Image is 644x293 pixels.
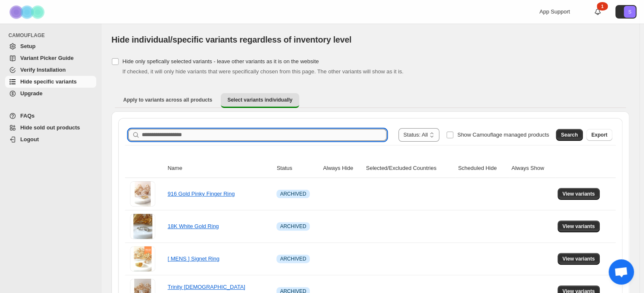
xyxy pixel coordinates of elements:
th: Status [274,159,320,178]
span: If checked, it will only hide variants that were specifically chosen from this page. The other va... [122,68,403,75]
a: Setup [5,40,96,52]
span: Hide specific variants [20,78,77,85]
th: Scheduled Hide [455,159,509,178]
span: Select variants individually [227,97,292,103]
a: 1 [593,8,602,16]
span: FAQs [20,113,35,119]
span: Setup [20,43,35,49]
span: Hide sold out products [20,124,80,131]
a: 916 Gold Pinky Finger Ring [168,191,235,197]
a: Variant Picker Guide [5,52,96,64]
a: 18K White Gold Ring [168,223,219,229]
span: Avatar with initials S [624,6,636,18]
span: ARCHIVED [280,255,306,262]
a: Open chat [609,259,634,285]
button: View variants [557,188,600,200]
span: App Support [539,8,570,15]
span: Apply to variants across all products [123,97,212,103]
th: Always Show [509,159,555,178]
a: FAQs [5,110,96,122]
text: S [628,9,631,14]
button: View variants [557,220,600,232]
th: Name [165,159,274,178]
a: Hide sold out products [5,122,96,134]
a: [ MENS ] Signet Ring [168,255,219,262]
th: Always Hide [320,159,363,178]
span: Upgrade [20,90,43,97]
span: CAMOUFLAGE [8,32,97,39]
a: Logout [5,134,96,145]
span: Show Camouflage managed products [457,132,549,138]
span: Logout [20,136,39,142]
button: View variants [557,253,600,265]
span: View variants [563,255,595,262]
span: Variant Picker Guide [20,55,73,61]
span: Export [591,132,607,138]
span: View variants [563,191,595,197]
img: Camouflage [7,0,49,24]
span: Hide individual/specific variants regardless of inventory level [111,35,352,44]
button: Search [556,129,583,141]
a: Upgrade [5,88,96,99]
th: Selected/Excluded Countries [363,159,455,178]
span: Search [561,132,578,138]
span: Hide only spefically selected variants - leave other variants as it is on the website [122,58,319,65]
button: Select variants individually [221,93,299,108]
span: ARCHIVED [280,191,306,197]
button: Apply to variants across all products [116,93,219,107]
a: Verify Installation [5,64,96,76]
span: View variants [563,223,595,230]
span: Verify Installation [20,67,66,73]
button: Export [586,129,612,141]
span: ARCHIVED [280,223,306,230]
a: Hide specific variants [5,76,96,88]
button: Avatar with initials S [615,5,636,19]
div: 1 [597,2,608,11]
